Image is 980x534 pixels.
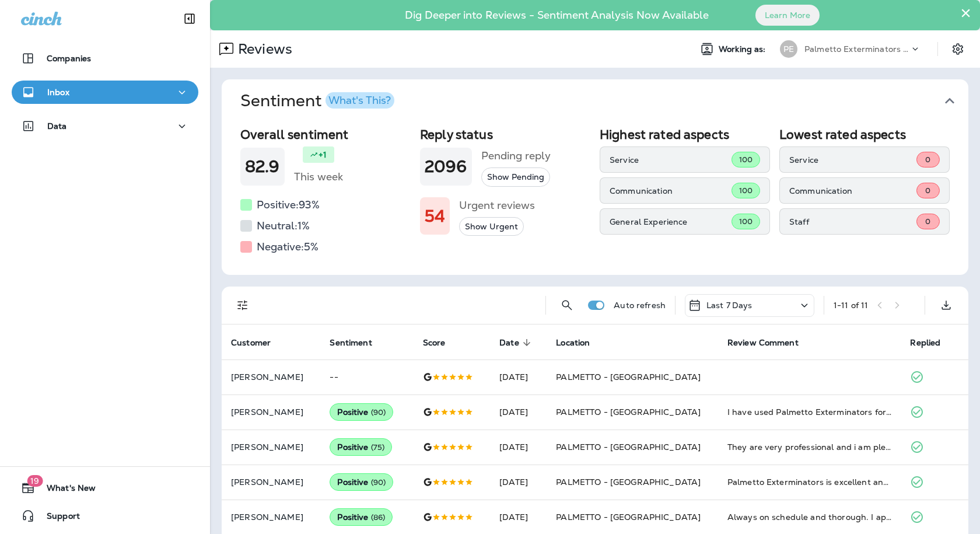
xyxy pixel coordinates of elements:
[257,217,310,235] h5: Neutral: 1 %
[490,465,547,500] td: [DATE]
[294,167,343,186] h5: This week
[371,407,386,417] span: ( 90 )
[425,207,445,226] h1: 54
[12,81,198,104] button: Inbox
[423,337,461,348] span: Score
[231,294,254,317] button: Filters
[947,39,968,60] button: Settings
[727,406,892,418] div: I have used Palmetto Exterminators for over 30 years. They are always on time and their represent...
[35,483,96,497] span: What's New
[47,88,69,97] p: Inbox
[425,157,467,176] h1: 2096
[614,301,666,310] p: Auto refresh
[490,395,547,430] td: [DATE]
[727,511,892,523] div: Always on schedule and thorough. I appreciate the work of the particular service that is supplied...
[935,294,958,317] button: Export as CSV
[231,442,311,452] p: [PERSON_NAME]
[789,155,916,165] p: Service
[231,512,311,522] p: [PERSON_NAME]
[556,372,701,382] span: PALMETTO - [GEOGRAPHIC_DATA]
[556,338,590,348] span: Location
[257,196,320,214] h5: Positive: 93 %
[231,79,978,123] button: SentimentWhat's This?
[12,114,198,138] button: Data
[330,508,393,526] div: Positive
[925,186,930,196] span: 0
[727,338,799,348] span: Review Comment
[12,476,198,500] button: 19What's New
[371,512,386,522] span: ( 86 )
[556,512,701,522] span: PALMETTO - [GEOGRAPHIC_DATA]
[420,127,590,142] h2: Reply status
[727,337,814,348] span: Review Comment
[556,337,605,348] span: Location
[330,473,393,491] div: Positive
[12,504,198,528] button: Support
[960,4,971,22] button: Close
[35,511,80,525] span: Support
[47,54,91,63] p: Companies
[27,475,43,487] span: 19
[459,217,524,236] button: Show Urgent
[834,301,868,310] div: 1 - 11 of 11
[925,217,930,226] span: 0
[925,155,930,165] span: 0
[499,338,519,348] span: Date
[706,301,752,310] p: Last 7 Days
[330,337,387,348] span: Sentiment
[727,476,892,488] div: Palmetto Exterminators is excellent and provides totally reliable service!
[490,360,547,395] td: [DATE]
[600,127,770,142] h2: Highest rated aspects
[789,186,916,196] p: Communication
[610,155,731,165] p: Service
[423,338,446,348] span: Score
[556,442,701,452] span: PALMETTO - [GEOGRAPHIC_DATA]
[490,430,547,465] td: [DATE]
[330,338,372,348] span: Sentiment
[12,47,198,70] button: Companies
[330,403,393,421] div: Positive
[610,186,731,196] p: Communication
[789,217,916,226] p: Staff
[727,441,892,453] div: They are very professional and i am pleased with there service!!!!😊
[231,407,311,417] p: [PERSON_NAME]
[318,149,327,160] p: +1
[231,477,311,487] p: [PERSON_NAME]
[231,372,311,382] p: [PERSON_NAME]
[610,217,731,226] p: General Experience
[330,438,392,456] div: Positive
[371,13,743,17] p: Dig Deeper into Reviews - Sentiment Analysis Now Available
[779,127,950,142] h2: Lowest rated aspects
[739,186,752,196] span: 100
[371,477,386,487] span: ( 90 )
[910,337,956,348] span: Replied
[240,127,411,142] h2: Overall sentiment
[804,44,909,54] p: Palmetto Exterminators LLC
[173,7,206,30] button: Collapse Sidebar
[555,294,579,317] button: Search Reviews
[459,196,535,215] h5: Urgent reviews
[222,123,968,275] div: SentimentWhat's This?
[233,40,292,58] p: Reviews
[739,217,752,226] span: 100
[556,407,701,417] span: PALMETTO - [GEOGRAPHIC_DATA]
[320,360,413,395] td: --
[371,442,385,452] span: ( 75 )
[556,477,701,487] span: PALMETTO - [GEOGRAPHIC_DATA]
[719,44,768,54] span: Working as:
[245,157,280,176] h1: 82.9
[257,238,318,256] h5: Negative: 5 %
[231,338,271,348] span: Customer
[328,95,391,106] div: What's This?
[755,5,820,26] button: Learn More
[780,40,797,58] div: PE
[240,91,394,111] h1: Sentiment
[231,337,286,348] span: Customer
[481,167,550,187] button: Show Pending
[325,92,394,109] button: What's This?
[910,338,940,348] span: Replied
[481,146,551,165] h5: Pending reply
[739,155,752,165] span: 100
[499,337,534,348] span: Date
[47,121,67,131] p: Data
